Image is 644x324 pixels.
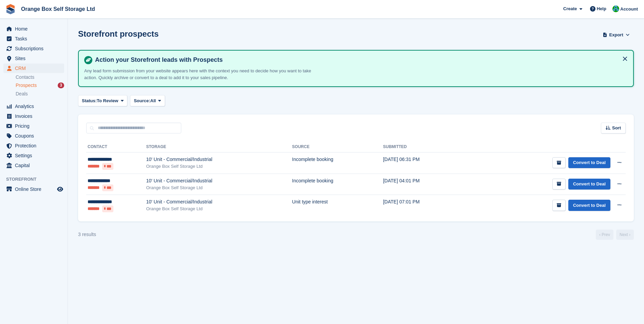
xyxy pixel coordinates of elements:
[15,141,56,150] span: Protection
[3,102,64,111] a: menu
[3,111,64,121] a: menu
[97,97,118,104] span: To Review
[3,34,64,43] a: menu
[146,177,292,184] div: 10' Unit - Commercial/Industrial
[3,64,64,73] a: menu
[616,230,634,240] a: Next
[3,121,64,131] a: menu
[3,151,64,160] a: menu
[568,200,610,211] a: Convert to Deal
[78,95,127,106] button: Status: To Review
[612,125,621,131] span: Sort
[612,5,619,12] img: Carl Hedley
[3,131,64,141] a: menu
[3,184,64,194] a: menu
[16,74,64,80] a: Contacts
[15,111,56,121] span: Invoices
[15,54,56,63] span: Sites
[16,90,64,97] a: Deals
[56,185,64,193] a: Preview store
[568,157,610,168] a: Convert to Deal
[3,44,64,53] a: menu
[15,121,56,131] span: Pricing
[292,142,383,152] th: Source
[134,97,150,104] span: Source:
[16,82,37,89] span: Prospects
[16,91,28,97] span: Deals
[3,141,64,150] a: menu
[601,29,631,40] button: Export
[609,32,623,38] span: Export
[15,64,56,73] span: CRM
[146,205,292,212] div: Orange Box Self Storage Ltd
[15,34,56,43] span: Tasks
[568,179,610,190] a: Convert to Deal
[3,54,64,63] a: menu
[597,5,606,12] span: Help
[78,231,96,238] div: 3 results
[82,97,97,104] span: Status:
[383,174,464,195] td: [DATE] 04:01 PM
[15,151,56,160] span: Settings
[146,184,292,191] div: Orange Box Self Storage Ltd
[86,142,146,152] th: Contact
[383,152,464,174] td: [DATE] 06:31 PM
[620,6,638,13] span: Account
[3,24,64,34] a: menu
[15,184,56,194] span: Online Store
[146,163,292,170] div: Orange Box Self Storage Ltd
[6,176,68,183] span: Storefront
[92,56,628,64] h4: Action your Storefront leads with Prospects
[5,4,16,14] img: stora-icon-8386f47178a22dfd0bd8f6a31ec36ba5ce8667c1dd55bd0f319d3a0aa187defe.svg
[78,29,159,38] h1: Storefront prospects
[15,161,56,170] span: Capital
[84,68,322,81] p: Any lead form submission from your website appears here with the context you need to decide how y...
[130,95,165,106] button: Source: All
[15,24,56,34] span: Home
[16,82,64,89] a: Prospects 3
[18,3,98,15] a: Orange Box Self Storage Ltd
[15,102,56,111] span: Analytics
[292,174,383,195] td: Incomplete booking
[146,142,292,152] th: Storage
[563,5,577,12] span: Create
[146,156,292,163] div: 10' Unit - Commercial/Industrial
[3,161,64,170] a: menu
[292,195,383,216] td: Unit type interest
[383,195,464,216] td: [DATE] 07:01 PM
[15,131,56,141] span: Coupons
[15,44,56,53] span: Subscriptions
[594,230,635,240] nav: Page
[150,97,156,104] span: All
[292,152,383,174] td: Incomplete booking
[596,230,613,240] a: Previous
[58,83,64,88] div: 3
[146,198,292,205] div: 10' Unit - Commercial/Industrial
[383,142,464,152] th: Submitted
